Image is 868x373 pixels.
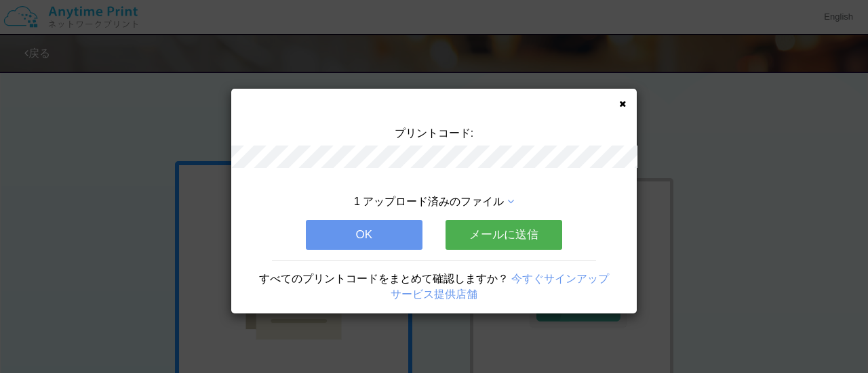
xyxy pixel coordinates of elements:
[354,196,504,207] span: 1 アップロード済みのファイル
[259,273,509,284] span: すべてのプリントコードをまとめて確認しますか？
[395,127,473,139] span: プリントコード:
[446,220,562,250] button: メールに送信
[511,273,609,284] a: 今すぐサインアップ
[391,288,477,300] a: サービス提供店舗
[306,220,422,250] button: OK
